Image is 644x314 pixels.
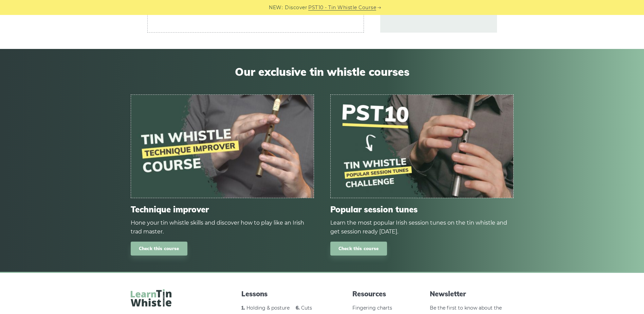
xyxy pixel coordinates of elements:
span: Discover [285,4,307,12]
a: Fingering charts [352,305,392,311]
span: Newsletter [430,289,513,299]
span: Technique improver [131,205,314,214]
span: Resources [352,289,403,299]
a: PST10 - Tin Whistle Course [308,4,376,12]
a: Cuts [301,305,312,311]
span: Popular session tunes [330,205,514,214]
span: Our exclusive tin whistle courses [131,65,514,78]
span: NEW: [269,4,283,12]
div: Learn the most popular Irish session tunes on the tin whistle and get session ready [DATE]. [330,219,514,236]
span: Lessons [241,289,325,299]
div: Hone your tin whistle skills and discover how to play like an Irish trad master. [131,219,314,236]
a: Check this course [330,242,387,256]
img: tin-whistle-course [131,95,314,198]
a: Check this course [131,242,187,256]
img: LearnTinWhistle.com [131,289,171,307]
a: Holding & posture [246,305,290,311]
